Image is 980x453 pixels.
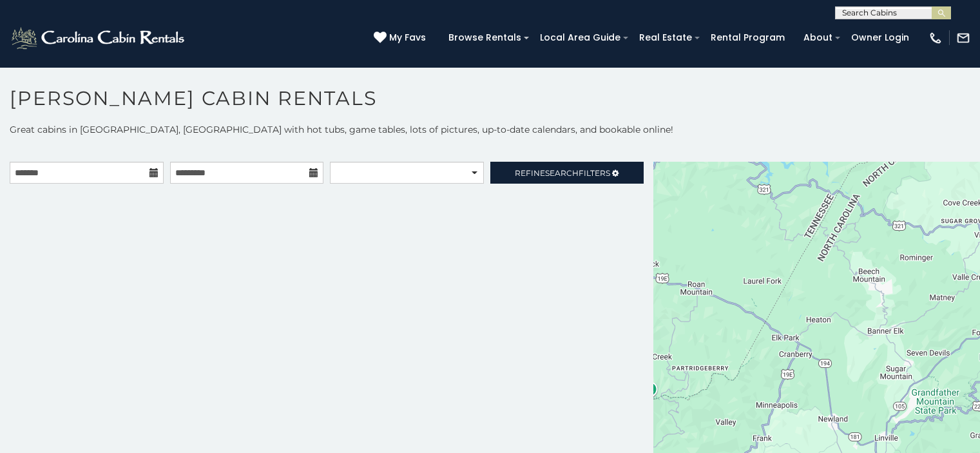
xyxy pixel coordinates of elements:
a: RefineSearchFilters [490,162,644,184]
span: Refine Filters [515,168,610,178]
span: My Favs [389,31,426,44]
a: Real Estate [633,28,698,48]
span: Search [545,168,579,178]
a: About [797,28,839,48]
a: My Favs [374,31,429,45]
img: phone-regular-white.png [928,31,943,45]
img: White-1-2.png [10,25,188,51]
img: mail-regular-white.png [956,31,970,45]
a: Owner Login [845,28,916,48]
a: Browse Rentals [442,28,528,48]
a: Rental Program [704,28,791,48]
a: Local Area Guide [533,28,627,48]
